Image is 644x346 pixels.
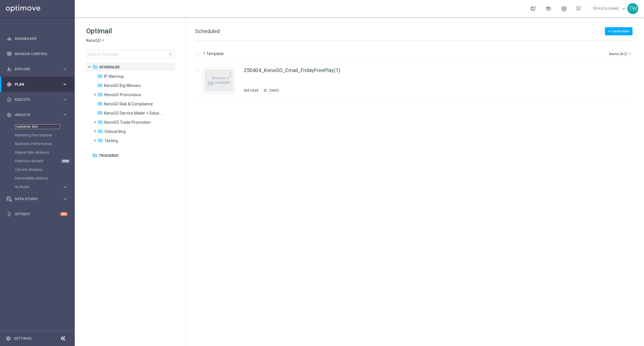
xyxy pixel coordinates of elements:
[97,92,103,97] i: folder
[15,174,74,183] div: Deliverability Metrics
[15,165,74,174] div: Cohorts Analysis
[627,3,638,14] div: TW
[97,82,103,88] i: folder
[7,112,62,117] div: Analyze
[7,67,12,72] i: person_search
[15,113,62,117] span: Analyze
[62,196,68,202] i: keyboard_arrow_right
[609,50,632,57] button: Name (A-Z)arrow_drop_down
[15,148,74,157] div: Repeat Rate Analysis
[6,67,68,71] div: person_search Explore keyboard_arrow_right
[6,212,68,217] button: lightbulb Optibot +10
[104,129,126,134] span: Onboarding
[6,97,68,102] button: play_circle_outline Execute keyboard_arrow_right
[86,26,174,36] h1: Optimail
[15,157,74,165] div: Predictive Models
[7,112,12,117] i: track_changes
[104,92,141,97] span: KenoGO Promotions
[97,119,103,125] i: folder
[104,101,153,107] span: KenoGO Risk & Compliance
[97,73,103,79] i: folder
[204,69,233,92] img: noPreview.jpg
[60,212,68,216] div: +10
[97,128,103,134] i: folder
[15,183,74,191] div: BI Studio
[627,51,632,56] i: arrow_drop_down
[7,196,62,202] div: Data Studio
[15,185,68,189] button: BI Studio keyboard_arrow_right
[203,51,224,56] p: 1 Template
[7,206,68,222] div: Optibot
[97,138,103,143] i: folder
[15,140,74,148] div: Business Performance
[15,131,74,140] div: Marketing Plan Explorer
[97,110,103,116] i: folder
[97,101,103,107] i: folder
[6,197,68,201] button: Data Studio keyboard_arrow_right
[86,50,174,58] input: Search Template
[15,167,60,172] a: Cohorts Analysis
[15,83,62,86] span: Plan
[7,31,68,46] div: Dashboard
[545,5,551,12] span: school
[605,27,632,35] button: + Create New
[62,112,68,117] i: keyboard_arrow_right
[92,152,98,158] i: folder
[104,83,141,88] span: KenoGO Big Winners
[15,185,62,189] div: BI Studio
[261,88,279,93] div: ID:
[189,61,643,100] div: Press SPACE to select this row.
[15,185,56,189] span: BI Studio
[15,46,68,61] a: Mission Control
[62,82,68,87] i: keyboard_arrow_right
[6,82,68,87] button: gps_fixed Plan keyboard_arrow_right
[15,67,62,71] span: Explore
[62,66,68,72] i: keyboard_arrow_right
[15,176,60,181] a: Deliverability Metrics
[15,142,60,146] a: Business Performance
[99,65,120,70] span: Scheduled
[7,212,12,217] i: lightbulb
[195,28,220,34] span: Scheduled
[15,124,60,129] a: Customer 360
[6,336,11,341] i: settings
[6,113,68,117] button: track_changes Analyze keyboard_arrow_right
[6,36,68,41] button: equalizer Dashboard
[269,88,279,93] div: 23603
[7,67,62,72] div: Explore
[99,153,118,158] span: Triggered
[15,31,68,46] a: Dashboard
[61,159,70,163] div: NEW
[104,138,118,143] span: Testing
[62,184,68,190] i: keyboard_arrow_right
[15,206,60,222] a: Optibot
[15,133,60,138] a: Marketing Plan Explorer
[104,74,124,79] span: IP Warmup
[7,46,68,61] div: Mission Control
[15,98,62,101] span: Execute
[15,197,62,201] span: Data Studio
[15,122,74,131] div: Customer 360
[6,52,68,56] button: Mission Control
[620,5,627,12] span: keyboard_arrow_down
[86,38,101,43] span: KenoGO
[15,150,60,155] a: Repeat Rate Analysis
[7,36,12,41] i: equalizer
[15,159,60,163] a: Predictive Models
[7,97,12,102] i: play_circle_outline
[101,38,106,43] i: arrow_drop_down
[7,82,62,87] div: Plan
[593,4,627,13] a: [PERSON_NAME]keyboard_arrow_down
[168,52,173,57] span: search
[86,38,106,43] button: KenoGO arrow_drop_down
[14,337,31,340] a: Settings
[92,64,98,70] i: folder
